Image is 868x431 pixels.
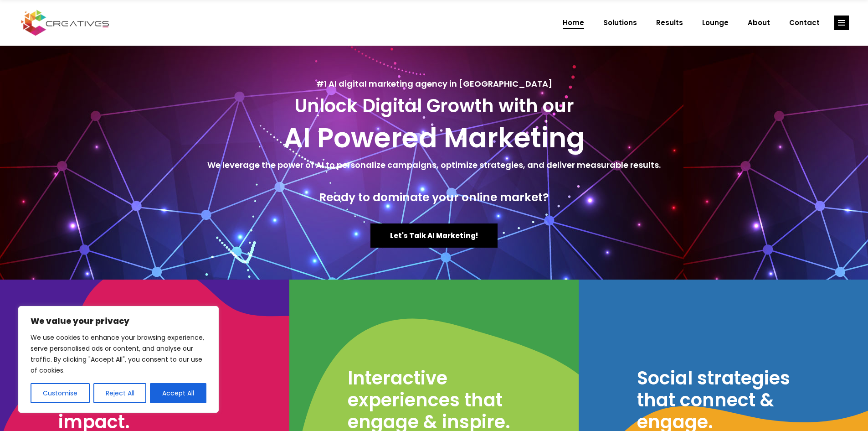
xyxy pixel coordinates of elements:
a: About [738,11,780,35]
button: Reject All [93,383,147,403]
h5: We leverage the power of AI to personalize campaigns, optimize strategies, and deliver measurable... [9,159,859,171]
span: About [748,11,770,35]
button: Accept All [150,383,206,403]
a: Contact [780,11,829,35]
button: Customise [31,383,90,403]
span: Lounge [702,11,729,35]
a: Lounge [693,11,738,35]
span: Contact [789,11,820,35]
p: We value your privacy [31,316,206,327]
a: Let's Talk AI Marketing! [370,223,498,248]
a: link [834,16,849,30]
img: Creatives [19,9,111,37]
h2: AI Powered Marketing [9,121,859,154]
span: Solutions [603,11,637,35]
a: Home [553,11,594,35]
span: Home [563,11,584,35]
h4: Ready to dominate your online market? [9,191,859,204]
span: Let's Talk AI Marketing! [390,231,478,240]
h5: #1 AI digital marketing agency in [GEOGRAPHIC_DATA] [9,78,859,90]
h3: Unlock Digital Growth with our [9,95,859,117]
a: Results [647,11,693,35]
p: We use cookies to enhance your browsing experience, serve personalised ads or content, and analys... [31,332,206,376]
a: Solutions [594,11,647,35]
div: We value your privacy [18,306,219,413]
span: Results [656,11,683,35]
